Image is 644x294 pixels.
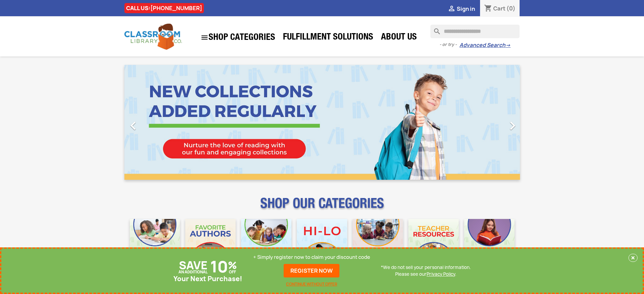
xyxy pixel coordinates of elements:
a:  Sign in [448,5,475,13]
p: SHOP OUR CATEGORIES [124,201,520,214]
i:  [504,117,521,134]
div: CALL US: [124,3,204,13]
a: Fulfillment Solutions [280,31,377,45]
img: CLC_Dyslexia_Mobile.jpg [464,219,515,269]
i:  [448,5,456,13]
img: Classroom Library Company [124,24,182,50]
img: CLC_Bulk_Mobile.jpg [130,219,180,269]
i: search [430,25,438,33]
span: (0) [506,5,516,12]
img: CLC_HiLo_Mobile.jpg [297,219,347,269]
span: → [505,42,510,49]
a: [PHONE_NUMBER] [150,4,202,12]
i: shopping_cart [484,5,492,13]
img: CLC_Teacher_Resources_Mobile.jpg [408,219,459,269]
span: Sign in [457,5,475,13]
img: CLC_Favorite_Authors_Mobile.jpg [185,219,236,269]
i:  [125,117,142,134]
img: CLC_Phonics_And_Decodables_Mobile.jpg [241,219,291,269]
span: - or try - [439,41,459,48]
span: Cart [493,5,505,12]
a: Advanced Search→ [459,42,510,49]
a: About Us [378,31,420,45]
input: Search [430,25,520,38]
img: CLC_Fiction_Nonfiction_Mobile.jpg [353,219,403,269]
i:  [200,33,209,42]
a: SHOP CATEGORIES [197,30,279,45]
a: Previous [124,65,184,180]
ul: Carousel container [124,65,520,180]
a: Next [460,65,520,180]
